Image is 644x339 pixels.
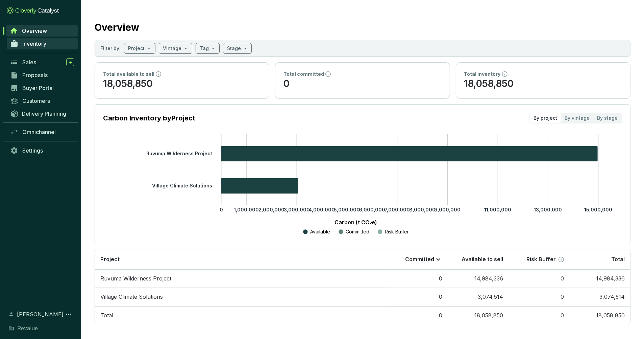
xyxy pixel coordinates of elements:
tspan: 2,000,000 [258,207,284,212]
a: Omnichannel [7,126,78,138]
th: Project [95,250,387,269]
span: Buyer Portal [22,85,54,91]
tspan: 4,000,000 [309,207,335,212]
h2: Overview [95,20,139,35]
tspan: 1,000,000 [234,207,259,212]
td: 3,074,514 [569,288,630,306]
p: Filter by: [100,45,121,52]
td: 0 [509,306,569,325]
p: Total inventory [464,71,501,77]
td: 0 [509,288,569,306]
div: segmented control [529,113,622,123]
p: 18,058,850 [103,77,261,90]
span: Overview [22,27,47,34]
span: Delivery Planning [22,110,66,117]
a: Sales [7,56,78,68]
span: Sales [22,59,36,66]
td: 0 [387,269,448,288]
p: Committed [405,256,434,263]
tspan: 8,000,000 [409,207,436,212]
span: Customers [22,97,50,104]
p: Risk Buffer [385,228,409,235]
td: 14,984,336 [448,269,509,288]
div: By stage [593,113,621,123]
td: 3,074,514 [448,288,509,306]
td: 0 [387,306,448,325]
span: Omnichannel [22,129,56,135]
div: By vintage [561,113,593,123]
tspan: 3,000,000 [284,207,310,212]
p: 18,058,850 [464,77,622,90]
tspan: Village Climate Solutions [152,183,212,188]
tspan: 5,000,000 [334,207,360,212]
div: By project [530,113,561,123]
tspan: 13,000,000 [534,207,562,212]
td: Village Climate Solutions [95,288,387,306]
th: Available to sell [448,250,509,269]
tspan: 9,000,000 [435,207,461,212]
span: Settings [22,147,43,154]
tspan: 15,000,000 [585,207,613,212]
a: Proposals [7,69,78,81]
a: Inventory [7,38,78,49]
p: Carbon Inventory by Project [103,113,195,123]
tspan: 11,000,000 [484,207,511,212]
p: 0 [283,77,441,90]
td: 18,058,850 [448,306,509,325]
td: 0 [509,269,569,288]
p: Available [310,228,330,235]
span: Proposals [22,72,48,78]
a: Customers [7,95,78,107]
p: Total committed [283,71,324,77]
a: Settings [7,145,78,156]
a: Overview [6,25,78,37]
tspan: Ruvuma Wilderness Project [146,151,212,156]
p: Risk Buffer [526,256,556,263]
tspan: 6,000,000 [359,207,385,212]
td: Ruvuma Wilderness Project [95,269,387,288]
th: Total [569,250,630,269]
td: 0 [387,288,448,306]
p: Total available to sell [103,71,154,77]
span: Inventory [22,40,46,47]
tspan: 7,000,000 [385,207,410,212]
td: 14,984,336 [569,269,630,288]
p: Committed [346,228,369,235]
td: 18,058,850 [569,306,630,325]
p: Carbon (t CO₂e) [113,218,598,226]
td: Total [95,306,387,325]
a: Buyer Portal [7,82,78,94]
span: [PERSON_NAME] [17,310,64,318]
a: Delivery Planning [7,108,78,119]
span: Revalue [17,324,38,332]
tspan: 0 [220,207,223,212]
